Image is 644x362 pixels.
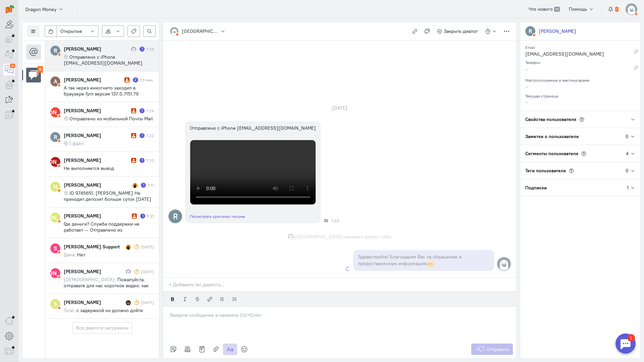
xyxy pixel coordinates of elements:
[64,76,123,83] div: [PERSON_NAME]
[54,300,57,307] text: S
[565,3,598,15] button: Помощь
[64,46,129,52] div: [PERSON_NAME]
[57,25,99,37] button: Открытые
[525,43,535,50] small: Email
[124,77,129,82] i: Диалог не разобран
[520,179,627,196] div: Подписки
[132,214,137,219] i: Диалог не разобран
[148,182,154,188] div: 7:17
[324,219,328,223] div: Почта
[627,184,629,191] div: 1
[433,25,482,37] button: Закрыть диалог
[38,66,43,73] div: 6
[615,7,619,12] span: 1
[131,47,136,52] img: София
[569,6,587,12] span: Помощь
[525,51,634,59] div: [EMAIL_ADDRESS][DOMAIN_NAME]
[146,133,154,138] div: 7:22
[134,269,139,274] i: Диалог был отложен и он напомнил о себе
[64,299,124,306] div: [PERSON_NAME]
[69,140,84,146] span: 1 файл
[140,214,145,219] div: Есть неотвеченное сообщение пользователя
[626,167,629,174] div: 0
[626,133,629,140] div: 0
[132,183,138,188] img: Мишель
[604,3,622,15] button: 1
[126,269,131,275] img: Варвара
[54,78,57,85] text: A
[147,213,154,219] div: 6:21
[54,47,57,54] text: R
[331,219,339,223] span: 7:23
[131,158,136,163] i: Диалог не разобран
[525,92,635,99] div: Текущая страница
[525,58,540,65] small: Телефон
[134,300,139,305] i: Диалог был отложен и он напомнил о себе
[54,133,57,140] text: R
[33,269,77,277] text: [PERSON_NAME]
[64,85,147,127] span: А так через инкогнито заходил в браузере Гугл версия 137.0.7151.79 Отправлено из мобильной Почты ...
[133,77,139,82] div: Есть неотвеченное сообщение пользователя
[166,25,229,37] button: [GEOGRAPHIC_DATA]
[626,150,629,157] div: 4
[190,125,316,131] div: Отправлено с iPhone [EMAIL_ADDRESS][DOMAIN_NAME]
[626,3,637,15] img: default-v4.png
[140,77,154,83] div: 23 мин.
[64,307,75,313] span: Tural:
[64,252,76,258] span: Дана:
[126,245,131,250] img: Дана
[64,165,114,171] span: Не выполняется вывод
[64,157,129,164] div: [PERSON_NAME]
[22,3,67,15] button: Dragon Money
[140,108,145,113] div: Есть неотвеченное сообщение пользователя
[53,183,57,190] text: N
[33,158,77,165] text: [PERSON_NAME]
[64,107,129,114] div: [PERSON_NAME]
[444,28,478,34] span: Закрыть диалог
[525,76,635,83] div: Местоположение и местное время
[525,168,566,174] span: Теги пользователя
[64,190,151,214] span: ID 9745651, [PERSON_NAME] Не приходит депозит больше суток [DATE] 20:37 [PERSON_NAME] Dragon Mone...
[525,3,563,15] a: Что нового 39
[173,211,178,221] text: R
[146,108,154,114] div: 7:24
[190,214,245,219] a: Посмотреть оригинал письма
[60,28,82,35] span: Открытые
[141,183,146,188] div: Есть неотвеченное сообщение пользователя
[471,344,513,355] button: Отправить
[182,28,219,35] div: [GEOGRAPHIC_DATA]
[64,268,124,275] div: [PERSON_NAME]
[72,322,132,334] button: Все диалоги загружены
[54,245,57,252] text: S
[134,244,139,249] i: Диалог был отложен и он напомнил о себе
[15,4,23,11] div: 1
[77,252,85,258] span: Нет
[343,233,391,240] span: назначил диалог себе
[140,133,145,138] div: Есть неотвеченное сообщение пользователя
[64,213,130,219] div: [PERSON_NAME]
[170,27,178,36] img: default-v4.png
[141,269,154,275] div: [DATE]
[33,109,77,116] text: [PERSON_NAME]
[64,277,116,283] span: [DEMOGRAPHIC_DATA]:
[529,6,553,12] span: Что нового
[295,233,342,240] span: [GEOGRAPHIC_DATA]
[64,132,129,139] div: [PERSON_NAME]
[525,150,578,157] span: Сегменты пользователя
[131,108,136,113] i: Диалог не разобран
[64,243,124,250] div: [PERSON_NAME] Support
[525,83,528,89] span: –
[25,6,56,13] span: Dragon Money
[554,7,560,12] span: 39
[325,103,355,113] div: [DATE]
[131,133,136,138] i: Диалог не разобран
[3,64,15,75] a: 6
[6,5,14,13] img: carrot-quest.svg
[64,221,145,257] span: Где деньги? Служба поддержки не работает -- Отправлено из [DOMAIN_NAME] для Android [DATE] 09:58 ...
[525,116,576,122] span: Свойства пользователя
[146,46,154,52] div: 7:23
[525,66,634,74] div: –
[64,54,143,66] span: Отправлено с iPhone [EMAIL_ADDRESS][DOMAIN_NAME]
[140,158,145,163] div: Есть неотвеченное сообщение пользователя
[539,28,576,35] div: [PERSON_NAME]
